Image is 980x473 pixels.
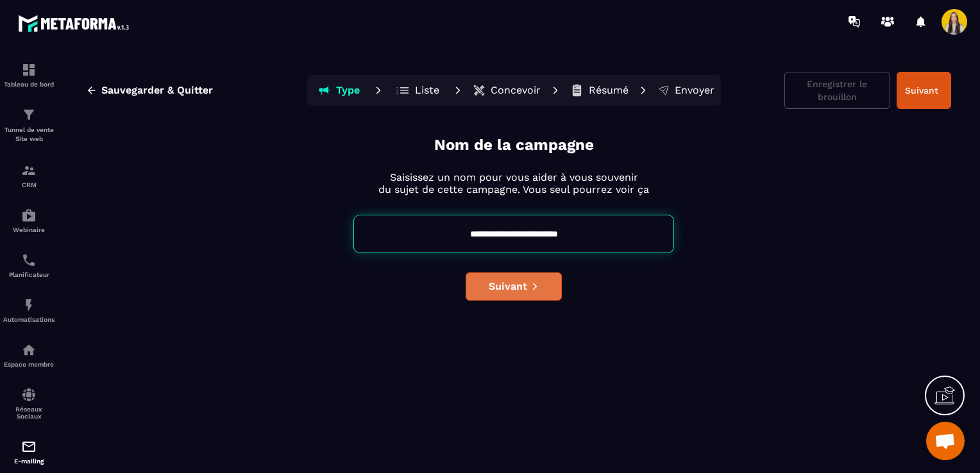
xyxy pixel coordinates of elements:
[21,163,37,178] img: formation
[21,107,37,122] img: formation
[21,208,37,223] img: automations
[21,297,37,313] img: automations
[310,78,367,103] button: Type
[21,439,37,454] img: email
[491,84,541,97] p: Concevoir
[489,280,527,293] span: Suivant
[76,79,223,102] button: Sauvegarder & Quitter
[21,253,37,268] img: scheduler
[675,84,714,97] p: Envoyer
[21,342,37,358] img: automations
[3,333,55,378] a: automationsautomationsEspace membre
[3,288,55,333] a: automationsautomationsAutomatisations
[3,406,55,420] p: Réseaux Sociaux
[469,78,545,103] button: Concevoir
[654,78,718,103] button: Envoyer
[18,12,133,35] img: logo
[3,153,55,198] a: formationformationCRM
[21,62,37,78] img: formation
[3,316,55,323] p: Automatisations
[389,78,447,103] button: Liste
[926,422,965,460] div: Ouvrir le chat
[3,378,55,429] a: social-networksocial-networkRéseaux Sociaux
[3,53,55,97] a: formationformationTableau de bord
[336,84,360,97] p: Type
[566,78,632,103] button: Résumé
[3,243,55,288] a: schedulerschedulerPlanificateur
[415,84,439,97] p: Liste
[3,271,55,278] p: Planificateur
[466,272,562,301] button: Suivant
[3,181,55,188] p: CRM
[21,387,37,402] img: social-network
[3,226,55,233] p: Webinaire
[589,84,629,97] p: Résumé
[378,171,649,195] p: Saisissez un nom pour vous aider à vous souvenir du sujet de cette campagne. Vous seul pourrez vo...
[3,97,55,153] a: formationformationTunnel de vente Site web
[3,126,55,144] p: Tunnel de vente Site web
[101,84,213,97] span: Sauvegarder & Quitter
[3,81,55,88] p: Tableau de bord
[434,135,594,156] p: Nom de la campagne
[897,72,951,109] button: Suivant
[3,198,55,243] a: automationsautomationsWebinaire
[3,361,55,368] p: Espace membre
[3,458,55,465] p: E-mailing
